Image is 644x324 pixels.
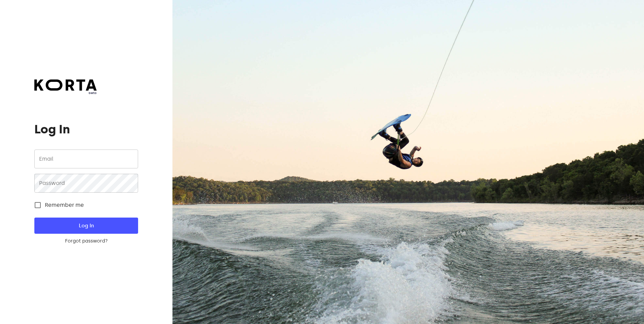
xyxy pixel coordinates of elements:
span: Remember me [45,201,84,209]
span: beta [34,91,97,95]
img: Korta [34,79,97,91]
a: beta [34,79,97,95]
h1: Log In [34,123,138,136]
a: Forgot password? [34,238,138,245]
button: Log In [34,218,138,234]
span: Log In [45,221,127,230]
